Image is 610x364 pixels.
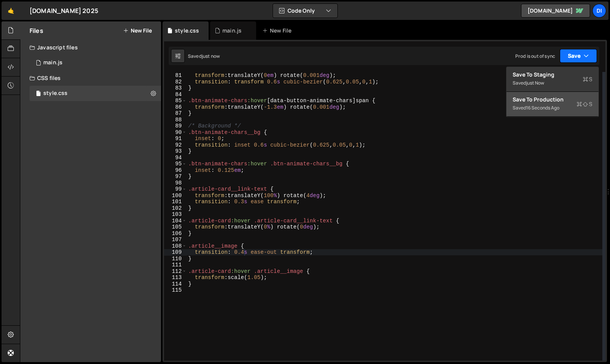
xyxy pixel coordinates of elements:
span: S [583,75,592,83]
div: 95 [164,161,187,167]
div: 102 [164,205,187,212]
div: 106 [164,230,187,237]
div: 97 [164,173,187,180]
div: 99 [164,186,187,193]
button: Save to StagingS Savedjust now [506,67,598,92]
div: 105 [164,224,187,230]
div: 115 [164,287,187,294]
div: 16 seconds ago [526,104,559,111]
div: style.css [43,90,67,97]
div: 111 [164,262,187,268]
div: Save to Production [513,96,592,103]
div: 83 [164,85,187,91]
div: style.css [175,27,199,34]
a: [DOMAIN_NAME] [521,4,590,18]
div: 93 [164,148,187,155]
div: 86 [164,104,187,111]
div: Javascript files [20,40,161,55]
div: 113 [164,274,187,281]
div: 87 [164,110,187,117]
div: 110 [164,256,187,262]
div: Save to Staging [513,71,592,78]
div: CSS files [20,70,161,86]
h2: Files [30,26,43,35]
button: Code Only [273,4,337,18]
div: main.js [43,59,62,66]
div: 107 [164,237,187,243]
div: 112 [164,268,187,275]
div: 91 [164,135,187,142]
div: 90 [164,129,187,136]
div: 104 [164,218,187,224]
div: 98 [164,180,187,186]
div: main.js [222,27,242,34]
div: 88 [164,117,187,123]
div: 101 [164,199,187,205]
div: Saved [513,103,592,113]
div: 16756/45765.js [30,55,161,70]
button: Save to ProductionS Saved16 seconds ago [506,92,598,117]
a: Di [592,4,606,18]
span: S [577,100,592,108]
div: Prod is out of sync [515,53,555,59]
div: 109 [164,249,187,256]
div: 103 [164,211,187,218]
div: 85 [164,98,187,104]
div: 100 [164,193,187,199]
div: New File [262,27,294,34]
div: 89 [164,123,187,129]
div: just now [526,80,544,86]
div: 84 [164,91,187,98]
div: 81 [164,72,187,79]
div: 94 [164,155,187,161]
div: Saved [513,78,592,88]
div: 82 [164,79,187,85]
a: 🤙 [2,2,20,20]
div: Saved [188,53,220,59]
button: New File [123,28,152,34]
div: 108 [164,243,187,250]
div: 92 [164,142,187,149]
div: just now [202,53,220,59]
div: 16756/45766.css [30,86,161,101]
button: Save [560,49,597,63]
div: 114 [164,281,187,287]
div: 96 [164,167,187,174]
div: [DOMAIN_NAME] 2025 [30,6,98,15]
